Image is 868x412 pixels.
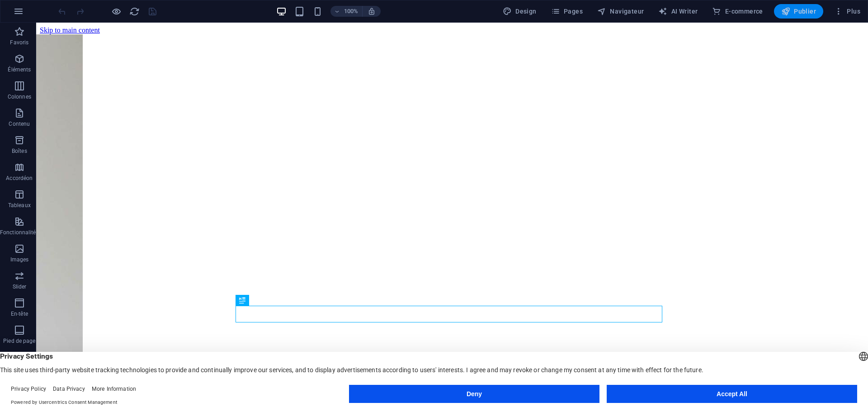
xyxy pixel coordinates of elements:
[9,120,30,128] p: Contenu
[10,39,28,46] p: Favoris
[834,7,860,16] span: Plus
[368,7,376,15] i: Lors du redimensionnement, ajuster automatiquement le niveau de zoom en fonction de l'appareil sé...
[712,7,763,16] span: E-commerce
[597,7,644,16] span: Navigateur
[8,202,31,209] p: Tableaux
[111,6,122,17] button: Cliquez ici pour quitter le mode Aperçu et poursuivre l'édition.
[8,66,31,73] p: Éléments
[129,6,140,17] button: reload
[499,4,540,19] div: Design (Ctrl+Alt+Y)
[499,4,540,19] button: Design
[708,4,766,19] button: E-commerce
[658,7,698,16] span: AI Writer
[11,310,28,317] p: En-tête
[781,7,816,16] span: Publier
[129,6,140,17] i: Actualiser la page
[10,256,29,263] p: Images
[6,175,33,182] p: Accordéon
[330,6,363,17] button: 100%
[3,337,35,345] p: Pied de page
[8,93,31,100] p: Colonnes
[655,4,701,19] button: AI Writer
[13,283,27,290] p: Slider
[503,7,537,16] span: Design
[774,4,823,19] button: Publier
[344,6,359,17] h6: 100%
[594,4,647,19] button: Navigateur
[12,147,27,155] p: Boîtes
[547,4,586,19] button: Pages
[551,7,583,16] span: Pages
[4,4,64,11] a: Skip to main content
[830,4,864,19] button: Plus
